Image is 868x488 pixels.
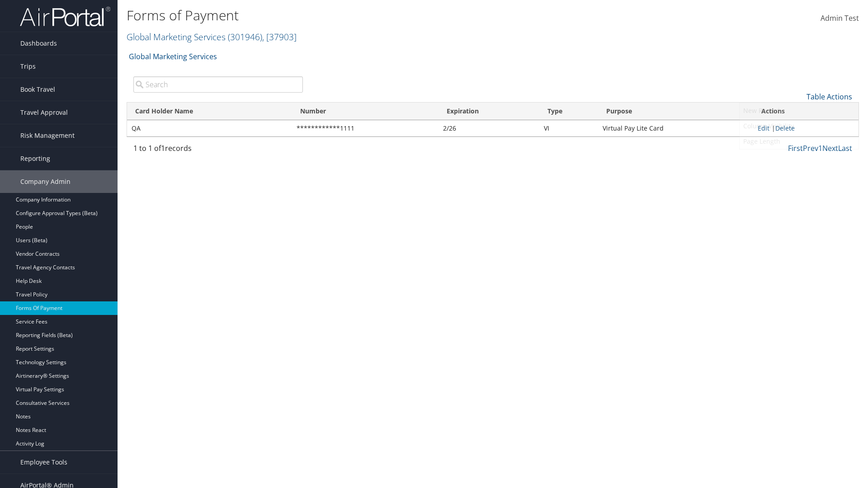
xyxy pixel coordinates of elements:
span: Book Travel [20,78,55,101]
span: Risk Management [20,124,75,147]
span: Trips [20,55,36,78]
span: Company Admin [20,170,71,193]
span: Employee Tools [20,451,67,474]
span: Dashboards [20,32,57,55]
span: Reporting [20,147,50,170]
img: airportal-logo.png [20,6,110,27]
a: New Record [740,103,859,118]
a: Page Length [740,134,859,149]
span: Travel Approval [20,101,68,124]
a: Column Visibility [740,118,859,134]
